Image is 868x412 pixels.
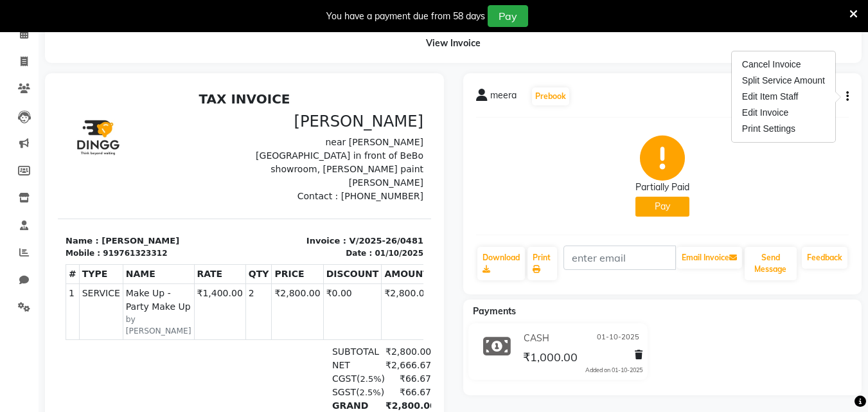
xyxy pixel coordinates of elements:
span: 2.5% [302,301,323,311]
div: 01/10/2025 [317,161,366,173]
p: near [PERSON_NAME][GEOGRAPHIC_DATA] in front of BeBo showroom, [PERSON_NAME] paint [PERSON_NAME] [195,49,366,103]
div: ₹2,666.67 [320,273,373,286]
h2: TAX INVOICE [8,5,366,21]
span: 01-10-2025 [597,332,639,345]
div: ₹1,800.00 [320,354,373,367]
th: QTY [188,178,214,197]
div: NET [267,273,320,286]
button: Pay [635,197,689,217]
div: Partially Paid [635,181,689,194]
th: TYPE [21,178,65,197]
div: Generated By : at 01/10/2025 [8,400,366,411]
div: Edit Item Staff [740,89,828,105]
div: Cancel Invoice [740,57,828,73]
p: Name : [PERSON_NAME] [8,148,179,161]
th: DISCOUNT [265,178,324,197]
div: Split Service Amount [740,73,828,89]
span: CASH [524,332,549,345]
a: Feedback [802,247,847,269]
div: Balance [267,354,320,367]
a: Download [477,247,525,280]
div: You have a payment due from 58 days [326,10,485,23]
div: Added on 01-10-2025 [585,366,642,375]
th: AMOUNT [324,178,375,197]
span: Payments [473,305,516,317]
td: ₹1,400.00 [136,197,188,254]
span: Make Up - Party Make Up [68,201,134,228]
small: by [PERSON_NAME] [68,228,134,251]
div: 919761323312 [45,161,109,173]
input: enter email [563,246,676,270]
span: CGST [274,287,299,298]
div: Edit Invoice [740,105,828,121]
div: SUBTOTAL [267,259,320,273]
th: PRICE [214,178,265,197]
button: Prebook [532,87,569,105]
div: ₹2,800.00 [320,313,373,340]
td: ₹2,800.00 [214,197,265,254]
td: ₹0.00 [265,197,324,254]
td: ₹2,800.00 [324,197,375,254]
a: Print [527,247,557,280]
div: ₹2,800.00 [320,259,373,273]
p: Please visit again ! [8,382,366,394]
div: Date : [288,161,314,173]
div: ₹66.67 [320,300,373,313]
div: ₹1,000.00 [320,340,373,354]
span: Admin [174,401,202,410]
p: Contact : [PHONE_NUMBER] [195,103,366,117]
button: Email Invoice [677,247,742,269]
div: View Invoice [45,24,862,63]
button: Send Message [745,247,797,280]
div: ( ) [267,300,320,313]
div: Print Settings [740,121,828,137]
button: Pay [488,5,528,27]
div: Paid [267,340,320,354]
td: 2 [188,197,214,254]
span: SGST [274,301,298,311]
th: NAME [65,178,136,197]
td: 1 [8,197,22,254]
th: RATE [136,178,188,197]
span: ₹1,000.00 [523,350,578,368]
span: 2.5% [302,288,323,298]
div: GRAND TOTAL [267,313,320,340]
p: Invoice : V/2025-26/0481 [195,148,366,161]
th: # [8,178,22,197]
span: meera [490,89,517,107]
h3: [PERSON_NAME] [195,26,366,44]
div: Mobile : [8,161,42,173]
div: ₹66.67 [320,286,373,300]
div: ( ) [267,286,320,300]
td: SERVICE [21,197,65,254]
